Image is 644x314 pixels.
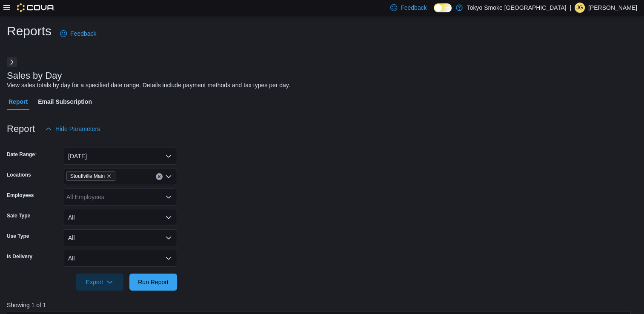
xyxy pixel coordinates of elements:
[76,274,123,291] button: Export
[129,274,177,291] button: Run Report
[7,81,290,90] div: View sales totals by day for a specified date range. Details include payment methods and tax type...
[70,29,96,38] span: Feedback
[7,23,52,40] h1: Reports
[576,3,583,13] span: JG
[138,278,169,286] span: Run Report
[156,173,163,180] button: Clear input
[70,172,105,180] span: Stouffville Main
[63,148,177,165] button: [DATE]
[9,93,28,110] span: Report
[434,3,452,12] input: Dark Mode
[42,120,103,137] button: Hide Parameters
[7,171,31,178] label: Locations
[575,3,585,13] div: Jaydon Gardiner
[165,194,172,200] button: Open list of options
[63,229,177,246] button: All
[7,212,30,219] label: Sale Type
[7,233,29,240] label: Use Type
[66,171,115,181] span: Stouffville Main
[7,301,637,309] p: Showing 1 of 1
[434,12,434,13] span: Dark Mode
[401,3,426,12] span: Feedback
[588,3,637,13] p: [PERSON_NAME]
[63,250,177,267] button: All
[7,151,37,158] label: Date Range
[7,124,35,134] h3: Report
[7,192,34,199] label: Employees
[63,209,177,226] button: All
[7,71,62,81] h3: Sales by Day
[165,173,172,180] button: Open list of options
[570,3,571,13] p: |
[17,3,55,12] img: Cova
[7,253,32,260] label: Is Delivery
[467,3,567,13] p: Tokyo Smoke [GEOGRAPHIC_DATA]
[55,125,100,133] span: Hide Parameters
[106,174,112,179] button: Remove Stouffville Main from selection in this group
[38,93,92,110] span: Email Subscription
[57,25,100,42] a: Feedback
[81,274,118,291] span: Export
[7,57,17,67] button: Next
